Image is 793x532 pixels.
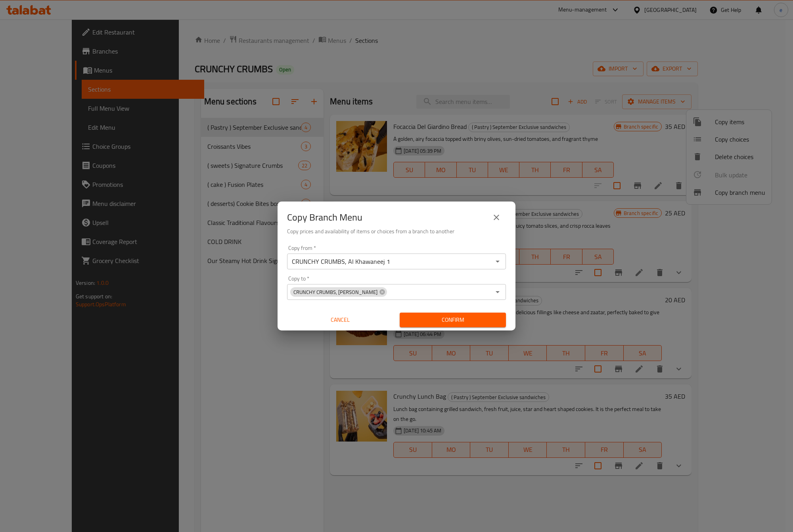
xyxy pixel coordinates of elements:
h6: Copy prices and availability of items or choices from a branch to another [287,227,506,236]
button: Open [492,286,503,298]
button: close [487,208,506,227]
button: Cancel [287,313,393,327]
h2: Copy Branch Menu [287,211,362,224]
span: CRUNCHY CRUMBS, [PERSON_NAME] [290,288,381,296]
div: CRUNCHY CRUMBS, [PERSON_NAME] [290,287,387,297]
button: Open [492,256,503,267]
button: Confirm [400,313,506,327]
span: Cancel [290,315,390,325]
span: Confirm [406,315,500,325]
